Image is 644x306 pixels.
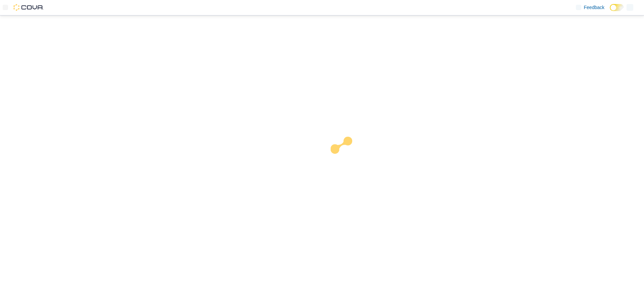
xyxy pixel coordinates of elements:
[610,4,624,11] input: Dark Mode
[584,4,604,11] span: Feedback
[322,132,372,182] img: cova-loader
[13,4,44,11] img: Cova
[610,11,610,11] span: Dark Mode
[573,1,607,14] a: Feedback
